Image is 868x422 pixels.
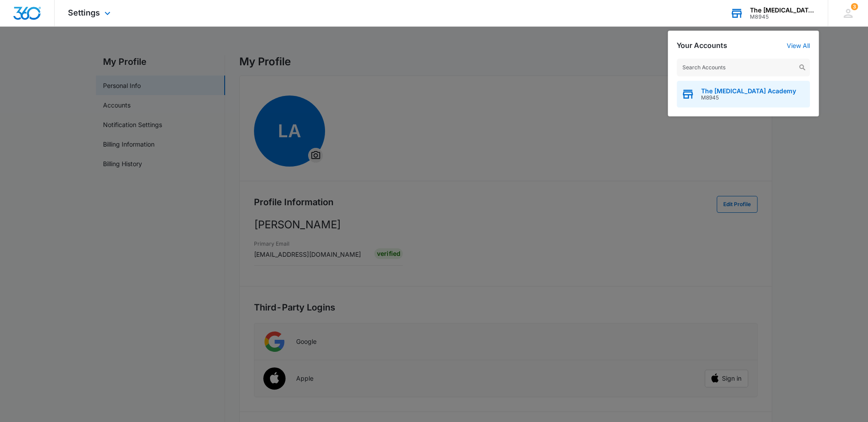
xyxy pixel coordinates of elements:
button: The [MEDICAL_DATA] AcademyM8945 [677,81,810,107]
span: The [MEDICAL_DATA] Academy [701,88,796,95]
input: Search Accounts [677,59,810,76]
span: 3 [851,3,858,10]
div: account id [750,14,815,20]
span: Settings [68,8,100,17]
div: account name [750,7,815,14]
h2: Your Accounts [677,41,727,50]
span: M8945 [701,95,796,101]
a: View All [787,42,810,49]
div: notifications count [851,3,858,10]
